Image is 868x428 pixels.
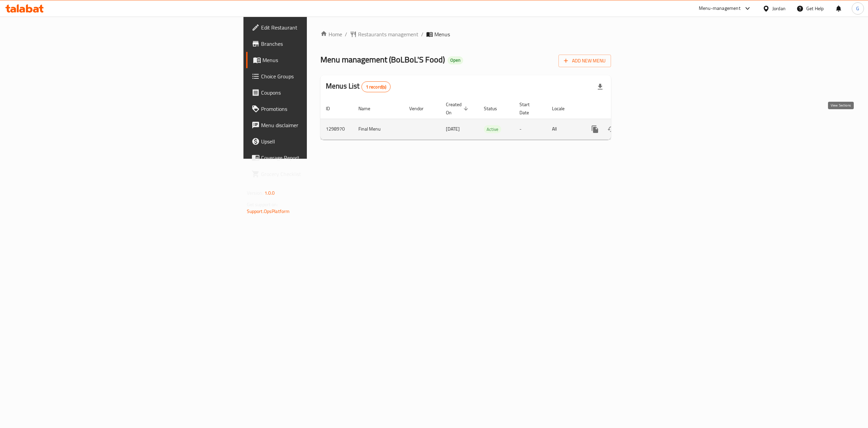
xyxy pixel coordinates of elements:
table: enhanced table [320,98,657,140]
li: / [421,30,423,38]
td: - [514,119,547,139]
a: Grocery Checklist [246,166,389,182]
a: Menu disclaimer [246,117,389,133]
td: All [547,119,581,139]
span: Grocery Checklist [261,170,383,178]
button: Add New Menu [558,55,611,67]
div: Menu-management [699,4,741,13]
span: Edit Restaurant [261,23,383,32]
span: 1 record(s) [362,84,391,90]
span: G [856,5,859,12]
button: more [587,121,603,137]
span: ID [326,104,339,113]
span: Start Date [519,100,538,117]
div: Jordan [772,5,786,12]
span: Add New Menu [564,57,606,65]
span: Menus [434,30,450,38]
span: [DATE] [446,124,460,133]
a: Choice Groups [246,68,389,84]
a: Upsell [246,133,389,150]
a: Support.OpsPlatform [247,207,290,216]
a: Coupons [246,84,389,101]
span: Vendor [409,104,432,113]
nav: breadcrumb [320,30,611,38]
span: Created On [446,100,470,117]
th: Actions [581,98,657,119]
span: Status [484,104,506,113]
a: Edit Restaurant [246,19,389,36]
span: Branches [261,40,383,48]
span: Promotions [261,105,383,113]
a: Coverage Report [246,150,389,166]
a: Branches [246,36,389,52]
span: Name [358,104,379,113]
span: Coupons [261,89,383,97]
span: Choice Groups [261,72,383,80]
span: Menus [262,56,383,64]
div: Total records count [361,81,391,92]
span: Version: [247,189,263,197]
button: Change Status [603,121,619,137]
span: Coverage Report [261,154,383,162]
span: Upsell [261,137,383,145]
span: Get support on: [247,200,278,209]
span: 1.0.0 [264,189,275,197]
div: Export file [592,79,608,95]
span: Menu disclaimer [261,121,383,129]
span: Active [484,125,501,133]
a: Menus [246,52,389,68]
div: Open [448,56,463,64]
a: Promotions [246,101,389,117]
h2: Menus List [326,81,391,92]
span: Open [448,57,463,63]
span: Locale [552,104,573,113]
